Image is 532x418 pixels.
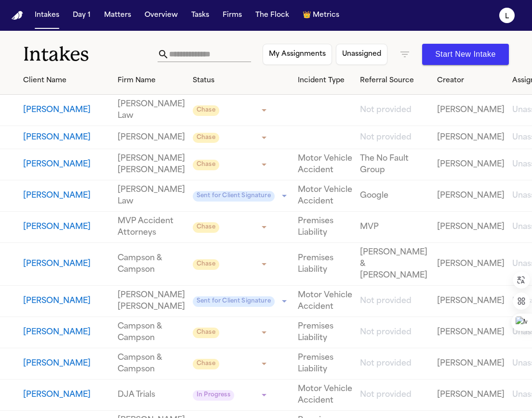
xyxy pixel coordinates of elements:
[298,215,352,239] a: View details for Ruben Gonzalez
[298,321,352,344] a: View details for Richard Altomare
[298,253,352,276] a: View details for Scott Sandic
[360,134,412,141] span: Not provided
[252,7,293,24] button: The Flock
[118,184,185,207] a: View details for Mike Jackson
[193,76,290,86] div: Status
[437,76,505,86] div: Creator
[437,389,505,401] a: View details for Lorena Resendez
[118,321,185,344] a: View details for Richard Altomare
[23,389,110,401] button: View details for Lorena Resendez
[360,221,429,233] a: View details for Ruben Gonzalez
[193,133,219,143] span: Chase
[360,247,429,281] a: View details for Scott Sandic
[23,159,110,170] button: View details for Oswuald Soto
[263,44,332,65] button: My Assignments
[298,352,352,375] a: View details for Mary Morgan
[100,7,135,24] button: Matters
[118,76,185,86] div: Firm Name
[118,253,185,276] a: View details for Scott Sandic
[437,159,505,170] a: View details for Oswuald Soto
[437,358,505,369] a: View details for Mary Morgan
[118,389,185,401] a: View details for Lorena Resendez
[193,257,270,271] div: Update intake status
[69,7,94,24] a: Day 1
[23,76,110,86] div: Client Name
[360,132,429,143] a: View details for Christopher Milligan
[437,258,505,270] a: View details for Scott Sandic
[193,259,219,270] span: Chase
[437,295,505,307] a: View details for Britlynn Cole
[360,295,429,307] a: View details for Britlynn Cole
[118,215,185,239] a: View details for Ruben Gonzalez
[118,99,185,122] a: View details for Lillie Sims
[360,329,412,336] span: Not provided
[193,328,219,338] span: Chase
[23,132,110,143] button: View details for Christopher Milligan
[219,7,246,24] button: Firms
[193,189,290,203] div: Update intake status
[193,359,219,369] span: Chase
[360,106,412,114] span: Not provided
[12,11,23,20] img: Finch Logo
[187,7,213,24] button: Tasks
[193,158,270,171] div: Update intake status
[193,103,270,117] div: Update intake status
[298,76,352,86] div: Incident Type
[23,295,110,307] button: View details for Britlynn Cole
[193,294,290,308] div: Update intake status
[31,7,63,24] button: Intakes
[299,7,343,24] button: crownMetrics
[193,105,219,116] span: Chase
[23,358,110,369] button: View details for Mary Morgan
[298,290,352,313] a: View details for Britlynn Cole
[23,221,110,233] button: View details for Ruben Gonzalez
[360,389,429,401] a: View details for Lorena Resendez
[437,221,505,233] a: View details for Ruben Gonzalez
[360,104,429,116] a: View details for Lillie Sims
[23,258,110,270] button: View details for Scott Sandic
[360,153,429,176] a: View details for Oswuald Soto
[298,184,352,207] a: View details for Mike Jackson
[193,326,270,339] div: Update intake status
[360,76,429,86] div: Referral Source
[23,42,158,66] h1: Intakes
[360,297,412,305] span: Not provided
[360,358,429,369] a: View details for Mary Morgan
[193,388,270,402] div: Update intake status
[118,352,185,375] a: View details for Mary Morgan
[437,132,505,143] a: View details for Christopher Milligan
[141,7,182,24] button: Overview
[193,222,219,233] span: Chase
[422,44,509,65] button: Start New Intake
[360,190,429,202] a: View details for Mike Jackson
[118,290,185,313] a: View details for Britlynn Cole
[437,104,505,116] a: View details for Lillie Sims
[193,191,275,202] span: Sent for Client Signature
[193,390,234,401] span: In Progress
[298,383,352,406] a: View details for Lorena Resendez
[360,327,429,338] a: View details for Richard Altomare
[23,104,110,116] button: View details for Lillie Sims
[298,153,352,176] a: View details for Oswuald Soto
[193,296,275,307] span: Sent for Client Signature
[193,160,219,170] span: Chase
[118,132,185,143] a: View details for Christopher Milligan
[23,190,110,202] button: View details for Mike Jackson
[23,327,110,338] button: View details for Richard Altomare
[12,11,23,20] a: Home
